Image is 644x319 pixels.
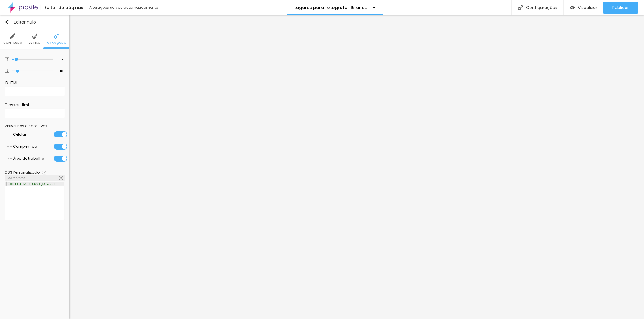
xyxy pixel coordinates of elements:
font: Área de trabalho [13,156,44,161]
font: Visualizar [578,5,597,11]
font: Conteúdo [3,40,22,45]
font: Visível nos dispositivos [5,123,47,128]
img: view-1.svg [570,5,575,10]
font: caracteres [8,176,25,180]
font: Lugares para fotografar 15 anos em [GEOGRAPHIC_DATA] [294,5,425,11]
font: 0 [6,176,8,180]
img: Ícone [5,20,9,24]
font: Comprimido [13,144,37,149]
font: Avançado [47,40,66,45]
font: CSS Personalizado [5,170,40,175]
img: Ícone [32,33,37,39]
font: Publicar [612,5,629,11]
img: Ícone [42,171,46,175]
font: Alterações salvas automaticamente [89,5,158,10]
font: Celular [13,132,27,137]
font: Editar nulo [14,19,36,25]
img: Ícone [10,33,15,39]
font: ID HTML [5,80,18,85]
button: Visualizar [564,2,603,14]
img: Ícone [5,69,9,73]
font: Insira seu código aqui [8,182,56,186]
img: Ícone [518,5,523,10]
font: Editor de páginas [44,5,83,11]
button: Publicar [603,2,638,14]
img: Ícone [54,33,59,39]
font: Classes Html [5,102,29,107]
img: Ícone [5,57,9,61]
img: Ícone [59,176,63,180]
iframe: Editor [69,15,644,319]
font: Estilo [29,40,40,45]
font: Configurações [526,5,557,11]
